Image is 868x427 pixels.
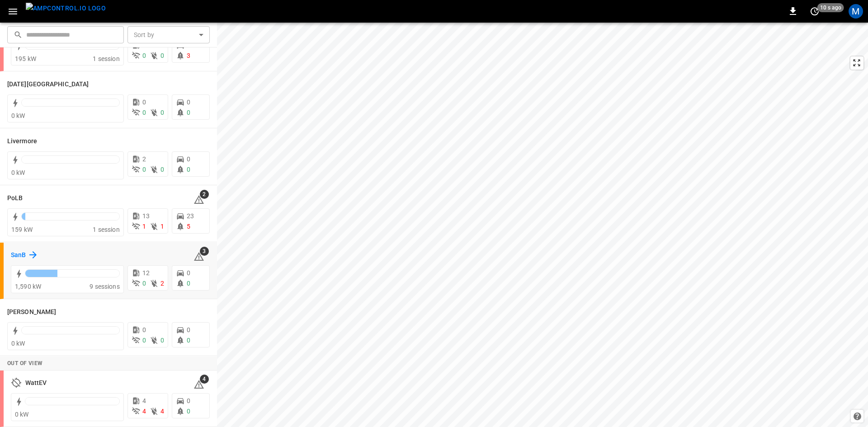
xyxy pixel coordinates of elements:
span: 4 [160,408,164,415]
span: 0 [142,337,146,344]
span: 0 kW [15,411,29,418]
span: 0 [187,408,190,415]
span: 0 [142,326,146,333]
span: 1,590 kW [15,283,41,290]
span: 0 [160,337,164,344]
img: ampcontrol.io logo [26,3,106,14]
span: 4 [142,408,146,415]
span: 3 [187,52,190,59]
span: 9 sessions [90,283,120,290]
span: 0 [187,326,190,333]
span: 159 kW [11,226,33,233]
span: 3 [200,247,209,256]
span: 0 [142,99,146,106]
span: 0 [160,109,164,116]
h6: Vernon [7,307,56,317]
span: 13 [142,212,150,220]
span: 4 [142,397,146,404]
span: 0 [142,166,146,173]
span: 2 [142,155,146,163]
span: 23 [187,212,194,220]
span: 12 [142,269,150,277]
span: 0 [160,52,164,59]
span: 0 [187,337,190,344]
span: 0 [187,109,190,116]
div: profile-icon [849,4,863,19]
h6: SanB [11,250,26,260]
h6: Livermore [7,136,37,146]
span: 2 [200,190,209,199]
span: 0 [187,99,190,106]
span: 2 [160,280,164,287]
h6: Karma Center [7,80,89,89]
span: 0 kW [11,169,25,176]
span: 0 kW [11,112,25,119]
span: 0 [142,280,146,287]
span: 1 session [93,55,119,62]
button: set refresh interval [807,4,822,19]
h6: PoLB [7,193,23,203]
span: 0 [187,166,190,173]
span: 1 [142,223,146,230]
span: 0 [160,166,164,173]
span: 0 [187,397,190,404]
span: 0 [187,269,190,277]
h6: WattEV [25,378,47,388]
span: 195 kW [15,55,36,62]
span: 0 [187,155,190,163]
span: 0 [142,52,146,59]
canvas: Map [217,23,868,427]
span: 1 session [93,226,119,233]
span: 1 [160,223,164,230]
span: 10 s ago [817,3,844,12]
span: 0 kW [11,340,25,347]
span: 5 [187,223,190,230]
span: 0 [187,280,190,287]
span: 4 [200,375,209,384]
strong: Out of View [7,360,42,366]
span: 0 [142,109,146,116]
